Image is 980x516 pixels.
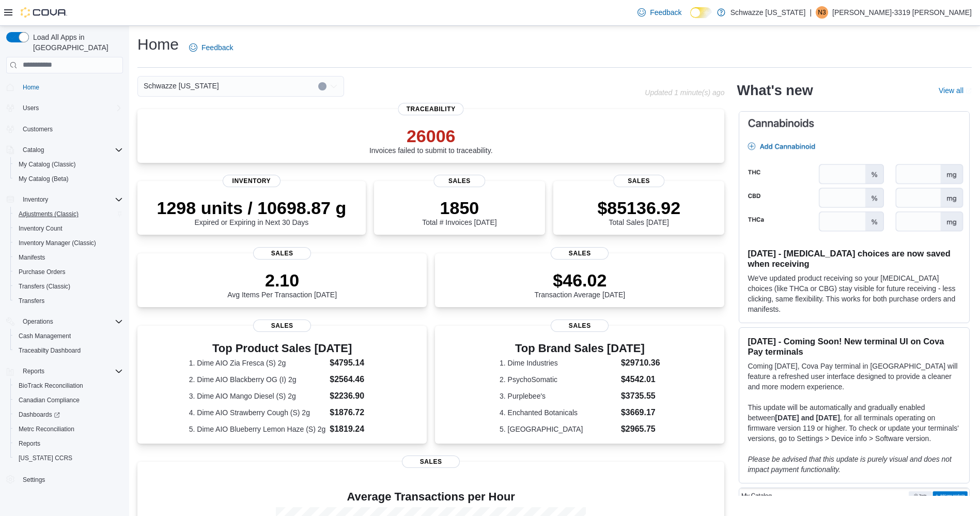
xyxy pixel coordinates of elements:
button: Open list of options [330,82,338,90]
p: 1850 [422,198,496,218]
p: [PERSON_NAME]-3319 [PERSON_NAME] [832,6,972,19]
p: We've updated product receiving so your [MEDICAL_DATA] choices (like THCa or CBG) stay visible fo... [748,273,961,314]
a: Feedback [185,37,237,58]
button: Inventory Manager (Classic) [10,236,127,250]
span: Customers [19,123,123,135]
h3: Top Product Sales [DATE] [189,342,376,355]
a: Manifests [14,251,49,264]
button: Inventory [2,192,127,207]
button: My Catalog (Beta) [10,172,127,186]
button: Canadian Compliance [10,393,127,407]
span: Sales [551,247,609,260]
p: Schwazze [US_STATE] [730,6,806,19]
span: Inventory [23,195,48,204]
span: Catalog [23,146,44,154]
span: Customers [23,125,53,133]
svg: External link [966,88,972,94]
button: Customers [2,122,127,136]
button: Adjustments (Classic) [10,207,127,221]
span: Inventory Count [19,224,63,233]
span: Inventory Manager (Classic) [19,239,96,247]
button: Reports [19,365,49,377]
span: Canadian Compliance [19,396,80,404]
a: Customers [19,123,57,135]
dd: $29710.36 [621,357,660,369]
strong: [DATE] and [DATE] [775,414,839,422]
dd: $4542.01 [621,373,660,386]
a: Purchase Orders [14,266,70,278]
span: Inventory Manager (Classic) [14,237,123,249]
button: Transfers [10,294,127,308]
dt: 2. Dime AIO Blackberry OG (I) 2g [189,374,326,385]
span: Adjustments (Classic) [14,208,123,220]
h3: Top Brand Sales [DATE] [500,342,660,355]
span: BioTrack Reconciliation [19,382,83,390]
span: My Catalog (Beta) [19,175,69,183]
p: Updated 1 minute(s) ago [645,88,724,97]
span: My Catalog (Classic) [14,158,123,171]
span: Users [19,102,123,114]
span: Transfers (Classic) [19,282,70,291]
input: Dark Mode [690,7,712,18]
span: Sales [253,247,311,260]
img: Cova [21,7,67,18]
span: Cash Management [14,330,123,342]
p: 1298 units / 10698.87 g [157,198,347,218]
dt: 4. Enchanted Botanicals [500,407,617,418]
div: Total # Invoices [DATE] [422,198,496,226]
span: Reports [23,367,44,375]
span: Settings [19,473,123,485]
a: Inventory Count [14,222,67,235]
dt: 5. Dime AIO Blueberry Lemon Haze (S) 2g [189,424,326,434]
span: Users [23,104,39,112]
a: Adjustments (Classic) [14,208,83,220]
a: Inventory Manager (Classic) [14,237,100,249]
span: My Catalog (Classic) [19,160,76,169]
p: 26006 [369,126,493,146]
a: Home [19,81,43,94]
a: Cash Management [14,330,75,342]
a: Settings [19,474,49,486]
h4: Average Transactions per Hour [146,491,716,503]
div: Total Sales [DATE] [597,198,680,226]
span: Reports [19,439,40,448]
button: Operations [19,315,57,328]
span: Reports [19,365,123,377]
button: Catalog [2,143,127,157]
dt: 1. Dime AIO Zia Fresca (S) 2g [189,358,326,368]
button: [US_STATE] CCRS [10,451,127,465]
button: Inventory Count [10,221,127,236]
a: [US_STATE] CCRS [14,452,76,464]
span: Sales [613,175,664,187]
span: Transfers (Classic) [14,280,123,293]
a: Reports [14,437,44,450]
div: Expired or Expiring in Next 30 Days [157,198,347,226]
span: Metrc Reconciliation [19,425,74,433]
a: My Catalog (Beta) [14,173,73,185]
dt: 2. PsychoSomatic [500,374,617,385]
span: Load All Apps in [GEOGRAPHIC_DATA] [29,32,123,53]
span: Transfers [14,295,123,307]
span: Settings [23,476,45,484]
dd: $2564.46 [330,373,375,386]
span: Manifests [14,251,123,264]
span: Sales [434,175,485,187]
button: Users [2,101,127,115]
button: Reports [10,436,127,451]
span: Catalog [19,144,123,156]
h3: [DATE] - Coming Soon! New terminal UI on Cova Pay terminals [748,336,961,357]
a: Metrc Reconciliation [14,423,79,435]
button: Users [19,102,43,114]
span: Traceabilty Dashboard [19,346,81,355]
h1: Home [137,34,179,55]
dt: 3. Purplebee's [500,391,617,401]
span: Dark Mode [690,18,691,19]
h3: [DATE] - [MEDICAL_DATA] choices are now saved when receiving [748,248,961,269]
span: My Catalog (Beta) [14,173,123,185]
p: 2.10 [227,270,337,291]
span: Sales [551,320,609,332]
span: Dashboards [14,408,123,421]
button: BioTrack Reconciliation [10,378,127,393]
span: Inventory [223,175,281,187]
a: Traceabilty Dashboard [14,344,85,357]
